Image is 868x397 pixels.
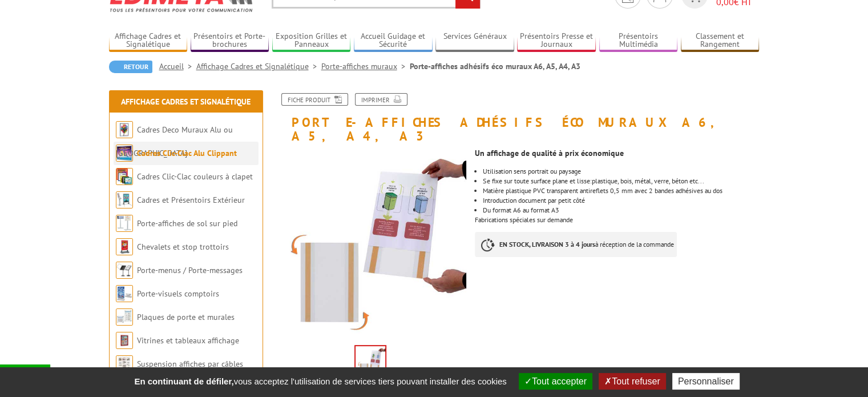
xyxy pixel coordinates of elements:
[483,168,759,175] li: Utilisation sens portrait ou paysage
[475,143,768,268] div: Fabrications spéciales sur demande
[137,242,229,252] a: Chevalets et stop trottoirs
[356,346,385,382] img: porte_visuels_muraux_212176.jpg
[517,31,596,50] a: Présentoirs Presse et Journaux
[137,265,243,275] a: Porte-menus / Porte-messages
[321,61,410,71] a: Porte-affiches muraux
[266,93,768,143] h1: Porte-affiches adhésifs éco muraux A6, A5, A4, A3
[137,195,245,205] a: Cadres et Présentoirs Extérieur
[475,232,677,257] p: à réception de la commande
[137,218,237,228] a: Porte-affiches de sol sur pied
[116,308,133,326] img: Plaques de porte et murales
[116,262,133,279] img: Porte-menus / Porte-messages
[354,31,433,50] a: Accueil Guidage et Sécurité
[159,61,196,71] a: Accueil
[483,187,759,194] p: Matière plastique PVC transparent antireflets 0,5 mm avec 2 bandes adhésives au dos
[116,215,133,232] img: Porte-affiches de sol sur pied
[435,31,514,50] a: Services Généraux
[272,31,351,50] a: Exposition Grilles et Panneaux
[191,31,269,50] a: Présentoirs et Porte-brochures
[274,149,467,341] img: porte_visuels_muraux_212176.jpg
[281,93,348,106] a: Fiche produit
[109,31,188,50] a: Affichage Cadres et Signalétique
[116,285,133,302] img: Porte-visuels comptoirs
[116,168,133,185] img: Cadres Clic-Clac couleurs à clapet
[196,61,321,71] a: Affichage Cadres et Signalétique
[519,373,592,390] button: Tout accepter
[672,373,740,390] button: Personnaliser (fenêtre modale)
[109,61,152,73] a: Retour
[475,148,624,158] strong: Un affichage de qualité à prix économique
[599,31,678,50] a: Présentoirs Multimédia
[499,240,595,248] strong: EN STOCK, LIVRAISON 3 à 4 jours
[128,376,512,386] span: vous acceptez l'utilisation de services tiers pouvant installer des cookies
[137,148,237,158] a: Cadres Clic-Clac Alu Clippant
[410,61,580,72] li: Porte-affiches adhésifs éco muraux A6, A5, A4, A3
[116,121,133,138] img: Cadres Deco Muraux Alu ou Bois
[483,207,759,214] li: Du format A6 au format A3
[599,373,665,390] button: Tout refuser
[681,31,760,50] a: Classement et Rangement
[355,93,407,106] a: Imprimer
[483,178,759,185] li: Se fixe sur toute surface plane et lisse:plastique, bois, métal, verre, béton etc...
[116,191,133,208] img: Cadres et Présentoirs Extérieur
[137,171,253,182] a: Cadres Clic-Clac couleurs à clapet
[116,238,133,255] img: Chevalets et stop trottoirs
[483,197,759,204] li: Introduction document par petit côté
[121,97,251,107] a: Affichage Cadres et Signalétique
[116,125,233,158] a: Cadres Deco Muraux Alu ou [GEOGRAPHIC_DATA]
[137,288,219,299] a: Porte-visuels comptoirs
